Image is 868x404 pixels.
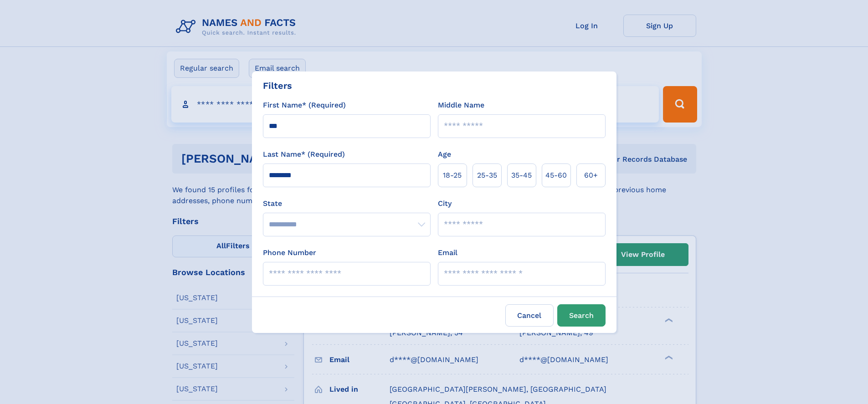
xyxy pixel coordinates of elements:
[511,170,532,181] span: 35‑45
[443,170,462,181] span: 18‑25
[438,198,452,209] label: City
[438,247,457,258] label: Email
[505,304,554,327] label: Cancel
[438,100,484,111] label: Middle Name
[263,100,346,111] label: First Name* (Required)
[263,198,431,209] label: State
[477,170,497,181] span: 25‑35
[263,247,316,258] label: Phone Number
[584,170,598,181] span: 60+
[438,149,451,160] label: Age
[545,170,567,181] span: 45‑60
[263,149,345,160] label: Last Name* (Required)
[557,304,606,327] button: Search
[263,79,292,92] div: Filters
